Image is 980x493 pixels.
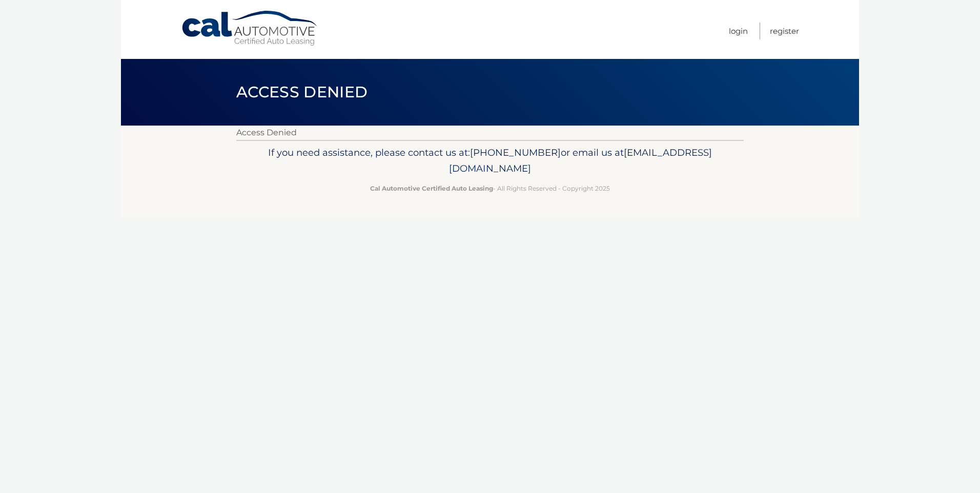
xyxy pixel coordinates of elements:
[243,183,737,194] p: - All Rights Reserved - Copyright 2025
[236,83,367,101] span: Access Denied
[181,10,319,47] a: Cal Automotive
[470,147,561,158] span: [PHONE_NUMBER]
[243,145,737,177] p: If you need assistance, please contact us at: or email us at
[370,184,493,192] strong: Cal Automotive Certified Auto Leasing
[770,23,799,39] a: Register
[236,126,744,140] p: Access Denied
[729,23,748,39] a: Login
